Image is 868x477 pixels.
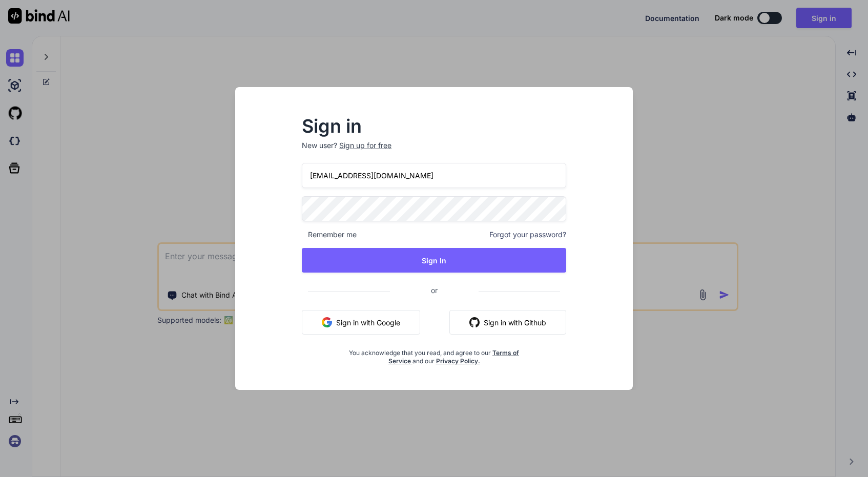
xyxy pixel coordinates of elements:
span: Remember me [302,230,357,240]
a: Privacy Policy. [436,357,480,365]
button: Sign in with Github [449,310,566,335]
p: New user? [302,140,566,163]
div: You acknowledge that you read, and agree to our and our [346,343,522,365]
div: Sign up for free [339,140,391,151]
button: Sign in with Google [302,310,420,335]
a: Terms of Service [388,349,520,365]
img: google [322,317,332,327]
span: or [390,278,479,303]
span: Forgot your password? [489,230,566,240]
input: Login or Email [302,163,566,188]
h2: Sign in [302,118,566,134]
img: github [469,317,480,327]
button: Sign In [302,248,566,273]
